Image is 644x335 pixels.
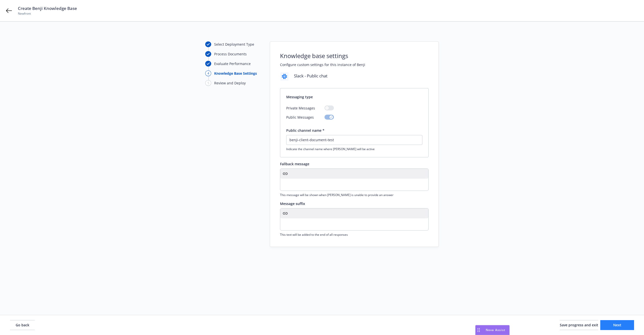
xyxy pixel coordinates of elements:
div: editable markdown [280,179,428,191]
span: Next [613,323,621,327]
button: Go back [10,320,35,330]
div: 4 [205,70,211,76]
div: editable markdown [280,218,428,230]
span: Go back [16,323,29,327]
span: Create Benji Knowledge Base [18,5,77,11]
div: Evaluate Performance [214,61,251,66]
button: Save progress and exit [560,320,598,330]
span: Private Messages [286,105,315,111]
div: Drag to move [476,325,482,335]
span: Message suffix [280,201,305,206]
button: Nova Assist [475,325,510,335]
button: Create link [282,210,289,217]
button: Next [600,320,634,330]
span: Save progress and exit [560,323,598,327]
div: Select Deployment Type [214,42,254,47]
div: Knowledge Base Settings [214,71,257,76]
div: 5 [205,80,211,86]
div: Review and Deploy [214,80,246,86]
span: Indicate the channel name where [PERSON_NAME] will be active [286,147,422,151]
div: Process Documents [214,51,247,57]
span: Public channel name * [286,128,324,133]
span: This text will be added to the end of all responses [280,233,429,237]
span: This message will be shown when [PERSON_NAME] is unable to provide an answer [280,193,429,197]
h2: Configure custom settings for this instance of Benji [280,62,429,67]
span: Public Messages [286,115,314,120]
span: Slack - Public chat [294,73,327,79]
span: Newfront [18,11,77,16]
div: Messaging type [280,88,428,105]
span: Fallback message [280,162,309,166]
button: Create link [282,170,289,177]
h1: Knowledge base settings [280,52,348,60]
span: Nova Assist [486,328,505,332]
